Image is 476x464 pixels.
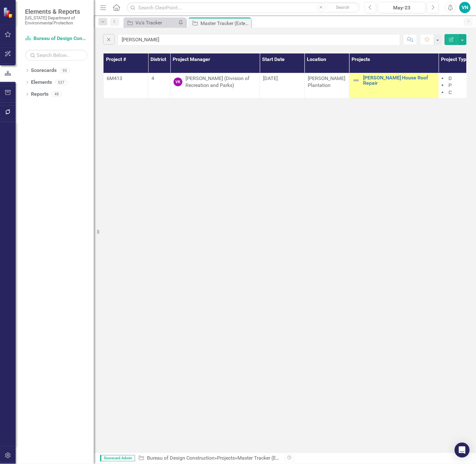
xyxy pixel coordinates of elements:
span: [PERSON_NAME] Plantation [308,75,345,88]
a: Reports [31,91,48,98]
td: Double-Click to Edit [148,73,170,98]
td: Double-Click to Edit [170,73,260,98]
span: D [449,75,452,81]
img: Not Defined [352,77,360,84]
div: Vu's Tracker [135,19,177,27]
a: Bureau of Design Construction [147,455,215,461]
td: Double-Click to Edit [104,73,148,98]
input: Search ClearPoint... [127,2,360,13]
div: » » [138,455,280,462]
span: Search [336,5,349,10]
div: May-23 [380,4,423,12]
input: Search Below... [25,50,88,61]
span: [DATE] [263,75,278,81]
div: VK [174,78,182,86]
input: Find in Master Tracker (External)... [118,34,400,46]
a: Elements [31,79,52,86]
div: Master Tracker (External) [200,19,250,27]
button: Search [327,3,358,12]
img: ClearPoint Strategy [3,7,14,18]
small: [US_STATE] Department of Environmental Protection [25,15,88,26]
a: Projects [217,455,235,461]
span: Scorecard Admin [100,455,135,461]
div: Master Tracker (External) [237,455,293,461]
div: 537 [55,80,67,85]
td: Double-Click to Edit Right Click for Context Menu [349,73,439,98]
td: Double-Click to Edit [305,73,349,98]
div: 48 [52,92,62,97]
button: May-23 [378,2,426,13]
td: Double-Click to Edit [260,73,305,98]
a: Bureau of Design Construction [25,35,88,42]
div: [PERSON_NAME] (Division of Recreation and Parks) [185,75,256,89]
a: Vu's Tracker [125,19,177,27]
a: [PERSON_NAME] House Roof Repair [363,75,435,86]
a: Scorecards [31,67,57,74]
span: C [449,89,452,95]
span: Elements & Reports [25,8,88,15]
p: 6M413 [107,75,145,82]
span: P [449,82,452,88]
span: 4 [151,75,154,81]
div: Open Intercom Messenger [455,443,470,458]
button: VN [459,2,471,13]
div: 95 [60,68,70,73]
